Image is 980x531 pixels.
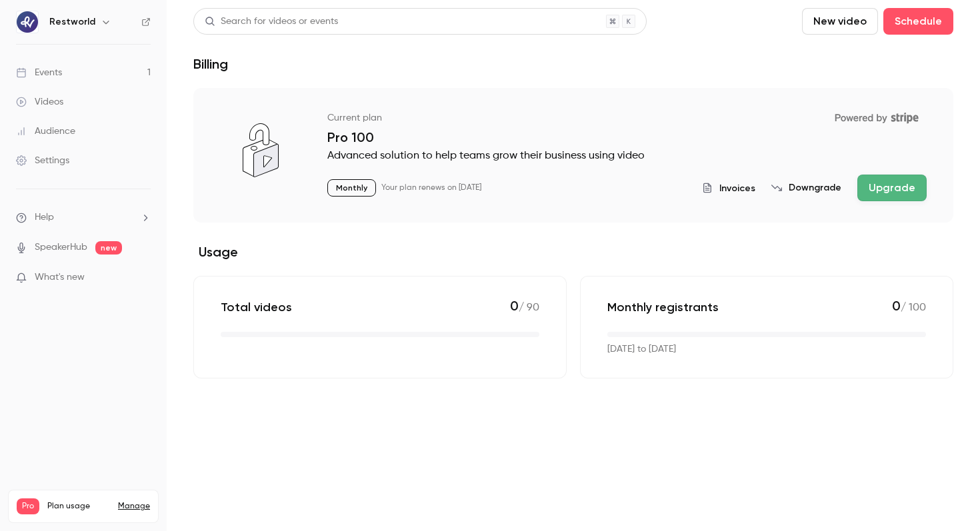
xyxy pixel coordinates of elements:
p: / 90 [510,298,539,316]
section: billing [193,88,953,378]
h1: Billing [193,56,228,72]
iframe: Noticeable Trigger [135,272,151,284]
p: Your plan renews on [DATE] [381,183,481,193]
div: Search for videos or events [205,15,338,29]
div: Settings [16,154,69,167]
button: Invoices [702,181,755,195]
h2: Usage [193,244,953,260]
span: What's new [35,270,85,284]
p: Monthly registrants [607,299,719,315]
p: Advanced solution to help teams grow their business using video [327,148,927,164]
span: Help [35,211,54,225]
button: New video [802,8,878,35]
button: Downgrade [771,181,841,195]
a: SpeakerHub [35,241,87,255]
span: Invoices [719,181,755,195]
span: Pro [17,498,39,514]
p: Monthly [327,179,376,197]
span: Plan usage [47,501,110,512]
span: 0 [892,298,901,314]
img: Restworld [17,11,38,33]
p: [DATE] to [DATE] [607,342,676,356]
span: new [95,241,122,255]
li: help-dropdown-opener [16,211,151,225]
p: Total videos [221,299,292,315]
div: Events [16,66,62,79]
button: Upgrade [857,175,927,201]
p: Current plan [327,111,382,125]
p: Pro 100 [327,129,927,145]
div: Audience [16,125,75,138]
div: Videos [16,95,63,109]
p: / 100 [892,298,926,316]
a: Manage [118,501,150,512]
span: 0 [510,298,519,314]
button: Schedule [883,8,953,35]
h6: Restworld [49,15,95,29]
